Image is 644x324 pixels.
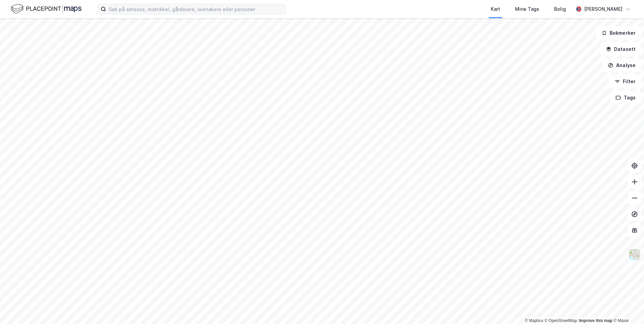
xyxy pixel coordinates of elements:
div: Kontrollprogram for chat [610,292,644,324]
button: Tags [610,91,641,104]
button: Datasett [600,42,641,56]
iframe: Chat Widget [610,292,644,324]
img: logo.f888ab2527a4732fd821a326f86c7f29.svg [11,3,82,15]
a: Mapbox [525,318,543,323]
a: Improve this map [579,318,612,323]
button: Filter [609,75,641,88]
a: OpenStreetMap [545,318,577,323]
input: Søk på adresse, matrikkel, gårdeiere, leietakere eller personer [106,4,286,14]
div: Kart [491,5,500,13]
div: [PERSON_NAME] [584,5,622,13]
button: Bokmerker [596,26,641,40]
div: Bolig [554,5,566,13]
img: Z [628,248,641,261]
button: Analyse [602,59,641,72]
div: Mine Tags [515,5,539,13]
